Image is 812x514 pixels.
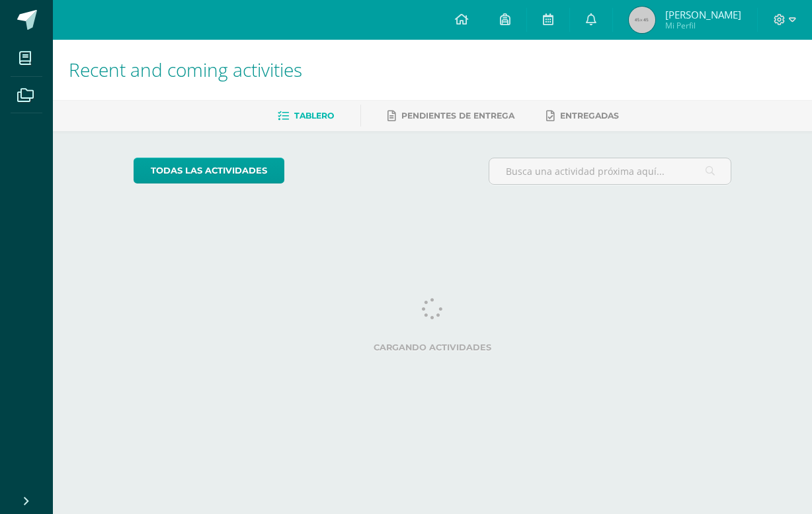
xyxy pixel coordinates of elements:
label: Cargando actividades [134,342,732,352]
a: Tablero [278,105,334,127]
a: todas las Actividades [134,158,284,183]
span: Tablero [294,111,334,121]
a: Pendientes de entrega [387,105,514,127]
span: [PERSON_NAME] [665,8,741,21]
span: Entregadas [560,111,619,121]
span: Pendientes de entrega [401,111,514,121]
span: Recent and coming activities [69,57,302,82]
input: Busca una actividad próxima aquí... [489,158,731,184]
img: 45x45 [629,7,655,33]
a: Entregadas [546,105,619,127]
span: Mi Perfil [665,20,741,31]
